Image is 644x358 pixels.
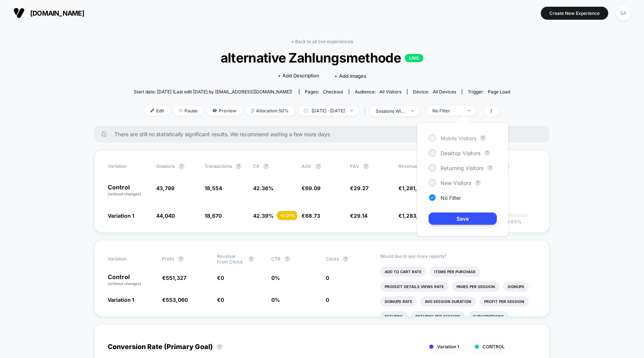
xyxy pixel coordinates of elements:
span: 0 [221,275,224,281]
span: 44,040 [156,212,175,219]
span: Profit [162,256,174,262]
span: Revenue From Clicks [217,253,244,265]
img: edit [151,109,154,112]
span: CR [253,163,259,169]
div: Trigger: [468,89,510,95]
span: [DOMAIN_NAME] [30,9,84,17]
span: Returning Visitors [441,165,483,171]
div: Audience: [355,89,401,95]
span: 1,283,251 [402,212,427,219]
button: ? [217,344,222,350]
button: ? [475,180,481,186]
span: Variation 1 [108,297,134,303]
div: + 0.07 % [278,211,297,220]
span: New Visitors [441,180,471,186]
span: 18,670 [205,212,222,219]
li: Product Details Views Rate [380,281,448,292]
span: Clicks [326,256,339,262]
button: ? [484,150,490,156]
button: ? [236,163,241,169]
span: 42.36 % [253,185,274,191]
span: 0 % [271,297,280,303]
button: SA [614,6,633,21]
p: Would like to see more reports? [380,253,536,259]
span: € [162,297,188,303]
button: ? [480,135,486,141]
span: 42.39 % [253,212,274,219]
span: There are still no statistically significant results. We recommend waiting a few more days [114,131,535,137]
li: Pages Per Session [452,281,499,292]
li: Returns [380,311,407,322]
button: ? [263,163,269,169]
p: LIVE [405,54,423,62]
span: + Add Images [334,73,366,79]
li: Items Per Purchase [430,266,480,277]
span: Page Load [488,89,510,95]
li: Signups [503,281,529,292]
span: 18,554 [205,185,222,191]
div: No Filter [432,108,462,114]
li: Add To Cart Rate [380,266,426,277]
button: ? [248,256,254,262]
li: Profit Per Session [480,296,529,307]
span: Pause [173,106,203,116]
span: € [302,212,320,219]
span: PSV [350,163,359,169]
img: end [411,110,414,112]
span: 0 % [271,275,280,281]
img: end [350,110,353,111]
span: Revenue [398,163,417,169]
span: Mobile Visitors [441,135,476,141]
span: 43,799 [156,185,174,191]
span: No Filter [441,195,461,201]
button: ? [487,165,493,171]
div: SA [616,6,631,20]
span: Variation [108,163,149,169]
span: 553,060 [166,297,188,303]
span: CTR [271,256,281,262]
span: CONTROL [483,344,505,349]
img: end [468,110,470,111]
span: Edit [145,106,170,116]
span: € [398,212,427,219]
span: 29.14 [354,212,367,219]
span: --- [495,186,536,197]
li: Returns Per Session [411,311,465,322]
span: Allocation: 50% [246,106,294,116]
button: Create New Experience [541,7,608,20]
button: ? [315,163,321,169]
span: € [162,275,186,281]
button: ? [342,256,348,262]
span: | [362,106,370,116]
li: Signups Rate [380,296,417,307]
li: Avg Session Duration [420,296,476,307]
p: Control [108,274,155,287]
img: Visually logo [13,7,25,19]
span: € [398,185,427,191]
span: Variation [108,253,149,265]
span: CI [495,163,536,169]
button: [DOMAIN_NAME] [11,7,86,19]
span: Variation 1 [437,344,459,349]
span: [DATE] - [DATE] [298,106,359,116]
a: < Back to all live experiences [291,39,353,44]
button: ? [178,256,184,262]
span: € [302,185,321,191]
span: all devices [433,89,456,95]
span: 29.27 [354,185,369,191]
span: 0 [221,297,224,303]
span: checkout [323,89,343,95]
p: Control [108,184,149,197]
div: sessions with impression [376,108,405,114]
span: Transactions [205,163,232,169]
div: Pages: [305,89,343,95]
span: + Add Description [278,72,319,80]
span: Start date: [DATE] (Last edit [DATE] by [EMAIL_ADDRESS][DOMAIN_NAME]) [134,89,292,95]
span: 1,281,900 [402,185,427,191]
span: € [350,212,367,219]
span: Desktop Visitors [441,150,480,156]
span: alternative Zahlungsmethode [153,50,492,65]
button: ? [363,163,369,169]
span: Device: [407,89,462,95]
span: € [217,297,224,303]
